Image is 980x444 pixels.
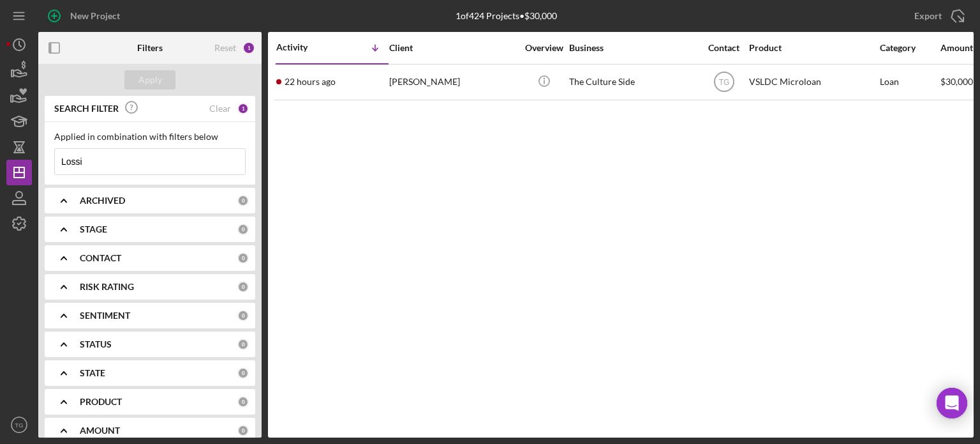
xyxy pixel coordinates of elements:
b: SENTIMENT [80,310,130,321]
b: RISK RATING [80,282,134,292]
div: 0 [237,425,249,436]
div: 1 of 424 Projects • $30,000 [456,11,557,21]
div: Loan [880,65,939,99]
b: ARCHIVED [80,195,125,206]
b: STATUS [80,339,112,349]
b: PRODUCT [80,397,122,407]
b: STAGE [80,224,107,234]
div: Clear [209,103,231,114]
div: 0 [237,252,249,264]
div: 0 [237,396,249,408]
div: The Culture Side [569,65,697,99]
div: 0 [237,224,249,235]
div: Business [569,43,697,53]
text: TG [15,422,23,429]
div: Contact [700,43,748,53]
div: 1 [237,103,249,114]
div: Export [914,3,942,29]
div: 0 [237,195,249,206]
div: Product [749,43,877,53]
div: 0 [237,367,249,379]
div: Applied in combination with filters below [54,132,246,142]
b: Filters [137,43,163,53]
button: Export [902,3,974,29]
b: CONTACT [80,253,121,263]
div: Category [880,43,939,53]
div: VSLDC Microloan [749,65,877,99]
time: 2025-08-12 18:33 [285,77,336,87]
b: STATE [80,368,105,378]
div: New Project [70,3,120,29]
button: TG [6,412,32,438]
div: 0 [237,281,249,293]
text: TG [718,78,729,87]
div: 0 [237,310,249,321]
div: Open Intercom Messenger [937,388,967,418]
div: Apply [138,70,162,89]
b: AMOUNT [80,425,120,436]
div: Overview [520,43,568,53]
div: Activity [276,42,332,52]
div: Reset [214,43,236,53]
button: Apply [124,70,175,89]
button: New Project [38,3,133,29]
b: SEARCH FILTER [54,103,119,114]
div: 1 [242,42,255,54]
div: 0 [237,339,249,350]
div: [PERSON_NAME] [389,65,517,99]
div: Client [389,43,517,53]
